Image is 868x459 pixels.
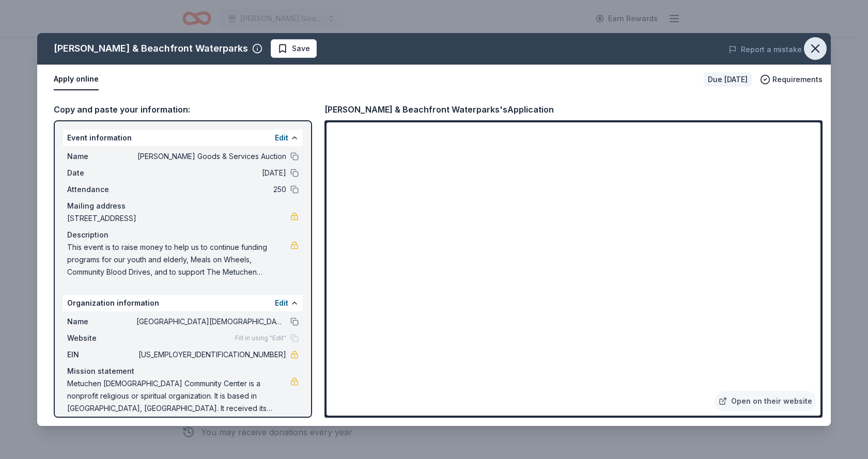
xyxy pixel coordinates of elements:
span: [GEOGRAPHIC_DATA][DEMOGRAPHIC_DATA] [136,315,286,328]
div: Due [DATE] [704,72,752,87]
span: [STREET_ADDRESS] [67,212,290,225]
div: Mission statement [67,365,299,377]
span: Attendance [67,183,136,196]
button: Report a mistake [729,43,802,56]
span: Date [67,167,136,179]
div: Copy and paste your information: [54,103,312,116]
span: This event is to raise money to help us to continue funding programs for our youth and elderly, M... [67,241,290,278]
span: [DATE] [136,167,286,179]
span: Metuchen [DEMOGRAPHIC_DATA] Community Center is a nonprofit religious or spiritual organization. ... [67,377,290,415]
span: Name [67,150,136,163]
div: [PERSON_NAME] & Beachfront Waterparks's Application [324,103,554,116]
div: Organization information [63,295,303,311]
span: Requirements [772,73,823,86]
div: Description [67,229,299,241]
button: Apply online [54,69,99,90]
span: [US_EMPLOYER_IDENTIFICATION_NUMBER] [136,349,286,361]
span: Fill in using "Edit" [235,334,286,342]
span: [PERSON_NAME] Goods & Services Auction [136,150,286,163]
div: [PERSON_NAME] & Beachfront Waterparks [54,40,248,57]
span: EIN [67,349,136,361]
span: Website [67,332,136,344]
div: Mailing address [67,200,299,212]
span: Name [67,315,136,328]
button: Edit [275,132,288,144]
button: Requirements [760,73,823,86]
span: Save [292,42,310,55]
span: 250 [136,183,286,196]
div: Event information [63,130,303,146]
button: Edit [275,297,288,309]
button: Save [271,39,317,58]
a: Open on their website [715,391,816,411]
